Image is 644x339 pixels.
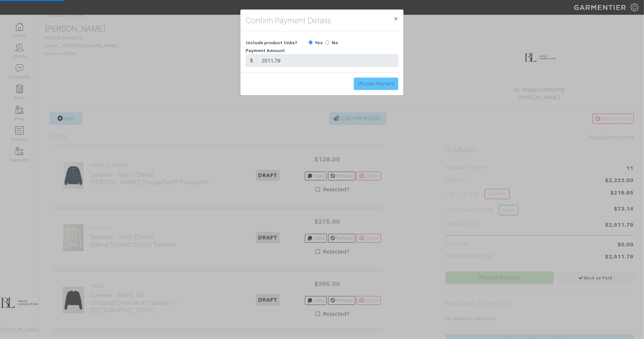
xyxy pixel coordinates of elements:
[332,40,338,46] label: No
[246,38,297,47] span: Include product links?
[246,54,257,67] div: $
[315,40,323,46] label: Yes
[246,48,285,53] span: Payment Amount
[393,14,398,23] span: ×
[354,78,398,90] input: Process Payment
[246,15,331,27] h4: Confirm Payment Details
